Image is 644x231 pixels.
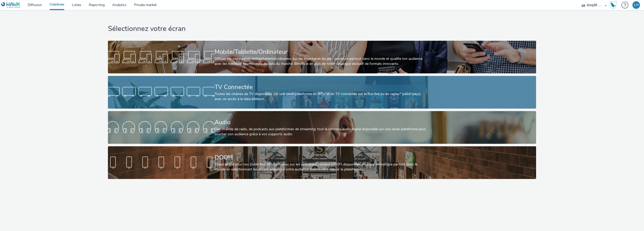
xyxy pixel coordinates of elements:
a: DOOHVoyez grand pour vos publicités! Affichez-vous sur les principaux réseaux DOOH disponibles en... [108,146,536,179]
a: AudioDes chaînes de radio, de podcasts aux plateformes de streaming: tout le contenu audio digita... [108,111,536,144]
a: Mobile/Tablette/OrdinateurDiffuse tes campagnes mobile/tablette/ordinateur sur les inventaires le... [108,41,536,73]
div: Mobile/Tablette/Ordinateur [215,48,428,56]
img: Hawk Academy [609,1,617,9]
div: DOOH [215,153,428,162]
div: Des chaînes de radio, de podcasts aux plateformes de streaming: tout le contenu audio digital dis... [215,127,428,137]
a: Hawk Academy [609,1,619,9]
div: Audio [215,118,428,127]
h1: Sélectionnez votre écran [108,24,536,34]
img: undefined Logo [1,2,21,8]
div: Toutes les chaines de TV disponibles sur une seule plateforme en IPTV et en TV connectée sur le f... [215,91,428,102]
a: TV ConnectéeToutes les chaines de TV disponibles sur une seule plateforme en IPTV et en TV connec... [108,76,536,109]
div: Diffuse tes campagnes mobile/tablette/ordinateur sur les inventaires les plus premium partout dan... [215,56,428,67]
div: LH [634,1,639,9]
div: Voyez grand pour vos publicités! Affichez-vous sur les principaux réseaux DOOH disponibles en pro... [215,162,428,172]
div: TV Connectée [215,83,428,91]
